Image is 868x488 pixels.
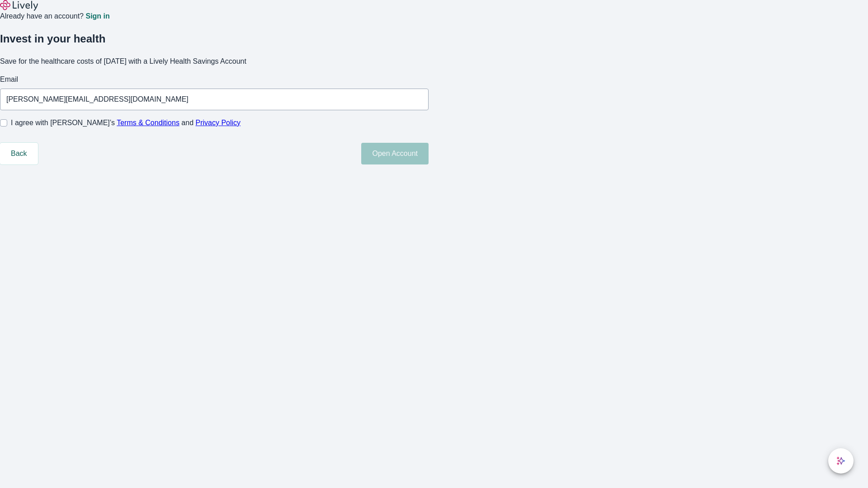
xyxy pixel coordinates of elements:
[836,456,845,465] svg: Lively AI Assistant
[828,448,854,474] button: chat
[85,13,109,20] a: Sign in
[117,119,179,127] a: Terms & Conditions
[196,119,241,127] a: Privacy Policy
[11,117,241,128] span: I agree with [PERSON_NAME]’s and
